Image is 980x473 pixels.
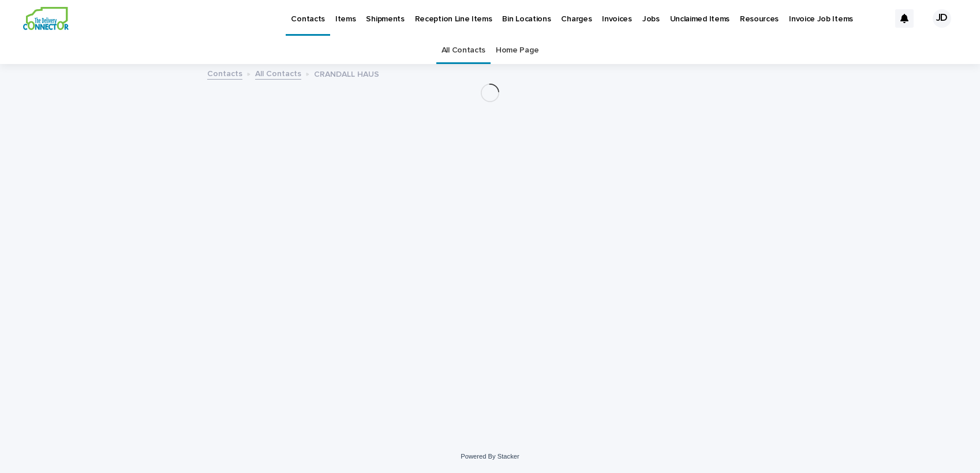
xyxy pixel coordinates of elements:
[314,67,379,80] p: CRANDALL HAUS
[207,66,242,80] a: Contacts
[255,66,301,80] a: All Contacts
[442,37,485,64] a: All Contacts
[496,37,538,64] a: Home Page
[23,7,69,30] img: aCWQmA6OSGG0Kwt8cj3c
[461,453,519,460] a: Powered By Stacker
[933,9,951,28] div: JD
